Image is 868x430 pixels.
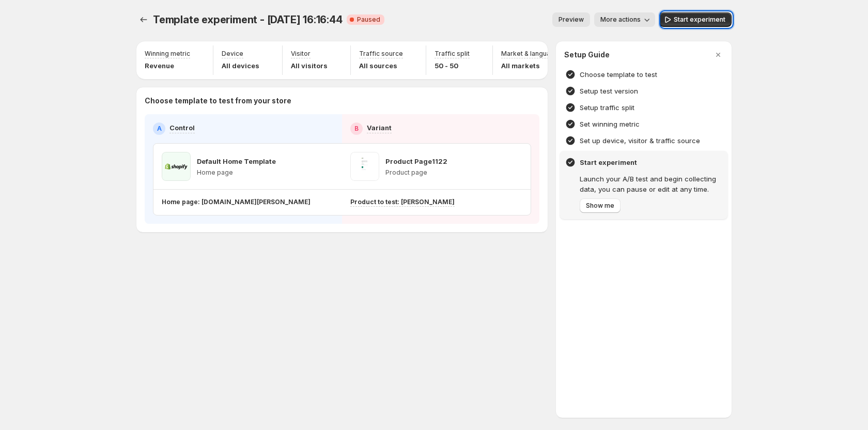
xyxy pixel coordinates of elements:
h4: Setup traffic split [580,102,634,113]
h4: Set winning metric [580,119,640,129]
span: Start experiment [674,16,725,24]
button: Show me [580,198,621,213]
span: Show me [586,202,614,210]
h4: Choose template to test [580,69,657,80]
h4: Start experiment [580,157,722,167]
h4: Setup test version [580,86,638,96]
button: Start experiment [659,12,732,27]
h3: Setup Guide [564,50,610,60]
h4: Set up device, visitor & traffic source [580,135,700,146]
p: Launch your A/B test and begin collecting data, you can pause or edit at any time. [580,174,722,194]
